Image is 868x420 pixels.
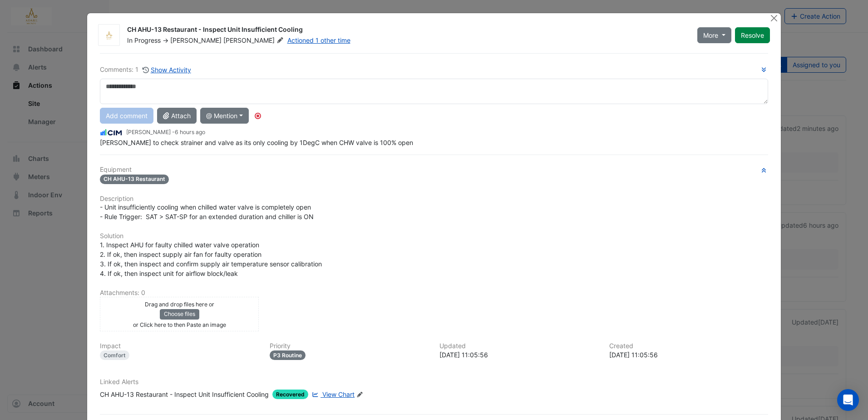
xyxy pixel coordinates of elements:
button: More [697,27,731,43]
button: Close [769,13,779,23]
div: Comments: 1 [100,65,192,75]
div: P3 Routine [270,350,306,360]
div: Comfort [100,350,129,360]
div: [DATE] 11:05:56 [609,350,768,360]
button: Show Activity [142,65,192,75]
span: [PERSON_NAME] [223,36,285,45]
h6: Updated [439,342,598,350]
h6: Attachments: 0 [100,289,768,297]
small: or Click here to then Paste an image [133,321,226,328]
span: 2025-09-17 11:05:56 [175,129,205,135]
h6: Solution [100,232,768,240]
span: More [703,30,718,40]
h6: Impact [100,342,259,350]
span: - Unit insufficiently cooling when chilled water valve is completely open - Rule Trigger: SAT > S... [100,203,314,220]
button: Resolve [735,27,770,43]
button: @ Mention [200,108,249,124]
div: CH AHU-13 Restaurant - Inspect Unit Insufficient Cooling [100,390,269,399]
a: View Chart [310,390,355,399]
fa-icon: Edit Linked Alerts [356,391,363,398]
div: Open Intercom Messenger [837,389,859,411]
span: CH AHU-13 Restaurant [100,175,169,184]
span: 1. Inspect AHU for faulty chilled water valve operation 2. If ok, then inspect supply air fan for... [100,241,324,277]
h6: Priority [270,342,429,350]
small: [PERSON_NAME] - [126,128,205,136]
small: Drag and drop files here or [145,301,214,308]
a: Actioned 1 other time [287,36,350,44]
div: CH AHU-13 Restaurant - Inspect Unit Insufficient Cooling [127,25,686,36]
div: [DATE] 11:05:56 [439,350,598,360]
button: Attach [157,108,197,124]
img: Adare Manor [99,31,119,40]
h6: Linked Alerts [100,378,768,386]
h6: Equipment [100,166,768,174]
button: Choose files [160,309,199,319]
h6: Created [609,342,768,350]
span: In Progress [127,36,161,44]
img: CIM [100,128,123,138]
div: Tooltip anchor [254,112,262,120]
span: Recovered [272,390,308,399]
span: View Chart [322,390,355,398]
h6: Description [100,195,768,203]
span: -> [163,36,168,44]
span: [PERSON_NAME] to check strainer and valve as its only cooling by 1DegC when CHW valve is 100% open [100,139,413,146]
span: [PERSON_NAME] [170,36,222,44]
